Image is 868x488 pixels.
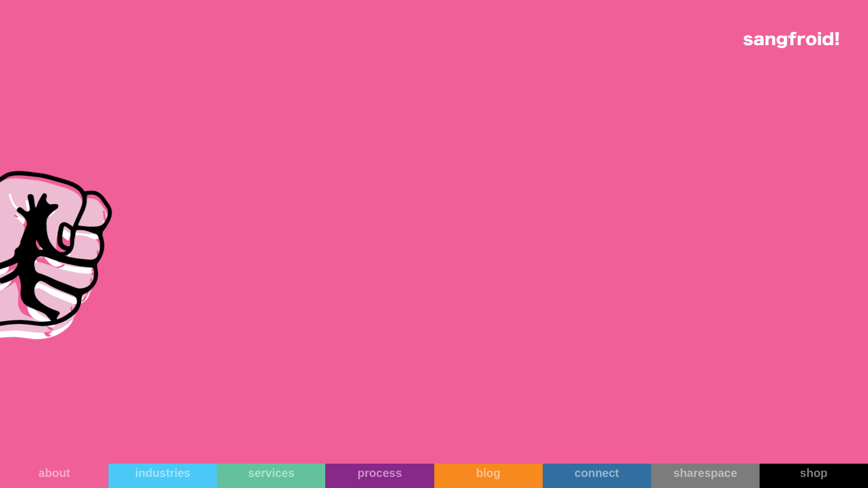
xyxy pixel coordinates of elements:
[325,464,434,488] a: process
[325,466,434,480] div: process
[651,464,760,488] a: sharespace
[760,466,868,480] div: shop
[434,466,543,480] div: blog
[451,219,485,225] a: privacy policy
[743,32,839,48] img: logo
[217,464,325,488] a: services
[760,464,868,488] a: shop
[108,464,217,488] a: industries
[651,466,760,480] div: sharespace
[434,464,543,488] a: blog
[543,466,651,480] div: connect
[217,466,325,480] div: services
[108,466,217,480] div: industries
[543,464,651,488] a: connect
